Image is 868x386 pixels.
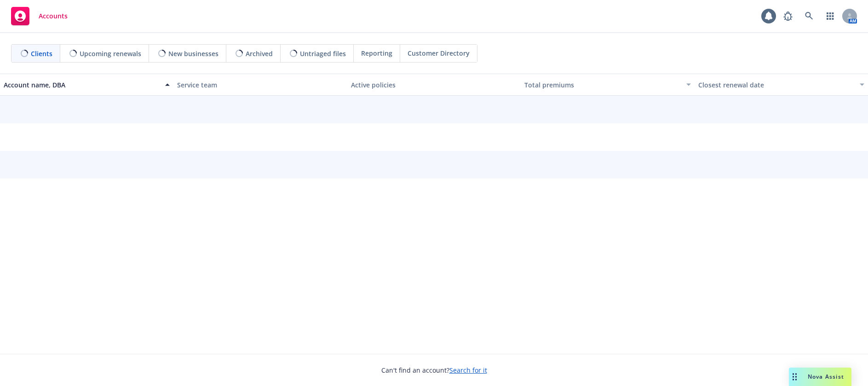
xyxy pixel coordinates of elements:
[408,48,470,58] span: Customer Directory
[789,368,800,386] div: Drag to move
[351,80,517,90] div: Active policies
[173,74,347,96] button: Service team
[821,7,839,25] a: Switch app
[177,80,343,90] div: Service team
[808,373,844,380] span: Nova Assist
[361,48,392,58] span: Reporting
[7,3,71,29] a: Accounts
[800,7,818,25] a: Search
[80,49,141,58] span: Upcoming renewals
[4,80,160,90] div: Account name, DBA
[39,12,68,20] span: Accounts
[381,365,487,375] span: Can't find an account?
[521,74,694,96] button: Total premiums
[779,7,797,25] a: Report a Bug
[31,49,52,58] span: Clients
[695,74,868,96] button: Closest renewal date
[246,49,273,58] span: Archived
[789,368,851,386] button: Nova Assist
[524,80,680,90] div: Total premiums
[300,49,346,58] span: Untriaged files
[698,80,854,90] div: Closest renewal date
[347,74,521,96] button: Active policies
[449,366,487,374] a: Search for it
[168,49,218,58] span: New businesses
